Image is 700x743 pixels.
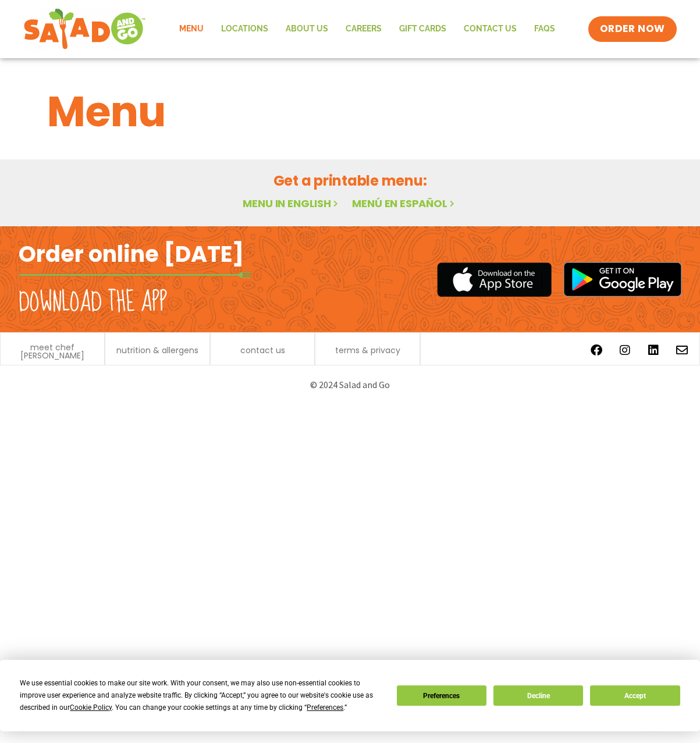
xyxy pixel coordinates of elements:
[600,22,665,36] span: ORDER NOW
[588,16,677,42] a: ORDER NOW
[493,685,583,706] button: Decline
[525,16,564,42] a: FAQs
[437,261,552,298] img: appstore
[335,346,400,354] a: terms & privacy
[47,80,653,143] h1: Menu
[397,685,486,706] button: Preferences
[170,16,564,42] nav: Menu
[243,196,340,211] a: Menu in English
[6,343,98,360] a: meet chef [PERSON_NAME]
[563,262,682,297] img: google_play
[70,703,112,712] span: Cookie Policy
[116,346,198,354] a: nutrition & allergens
[23,6,146,52] img: new-SAG-logo-768×292
[19,272,251,278] img: fork
[19,240,244,268] h2: Order online [DATE]
[455,16,525,42] a: Contact Us
[390,16,455,42] a: GIFT CARDS
[19,286,167,319] h2: Download the app
[240,346,285,354] a: contact us
[307,703,343,712] span: Preferences
[277,16,337,42] a: About Us
[20,677,382,714] div: We use essential cookies to make our site work. With your consent, we may also use non-essential ...
[47,170,653,191] h2: Get a printable menu:
[170,16,212,42] a: Menu
[590,685,680,706] button: Accept
[24,377,676,393] p: © 2024 Salad and Go
[352,196,457,211] a: Menú en español
[212,16,277,42] a: Locations
[337,16,390,42] a: Careers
